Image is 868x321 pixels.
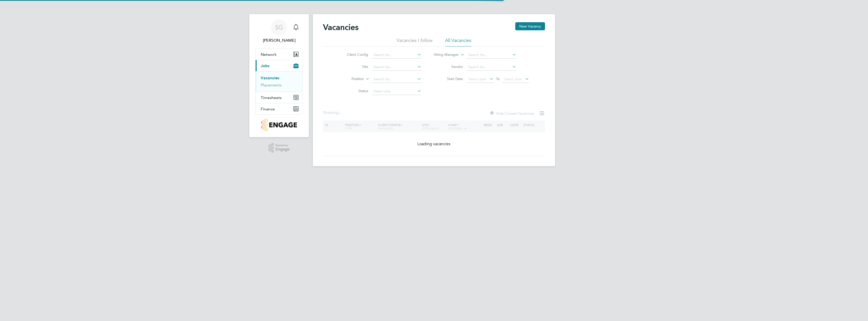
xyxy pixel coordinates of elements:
[276,143,290,147] span: Powered by
[335,77,364,82] label: Position
[268,143,290,153] a: Powered byEngage
[256,103,303,114] button: Finance
[434,77,463,81] label: Start Date
[275,24,283,31] span: SG
[339,110,342,115] span: ...
[468,77,486,81] span: Select date
[445,37,471,46] li: All Vacancies
[323,22,359,32] h2: Vacancies
[467,52,516,59] input: Search for...
[372,52,421,59] input: Search for...
[515,22,545,30] button: New Vacancy
[249,14,309,137] nav: Main navigation
[397,37,432,46] li: Vacancies I follow
[261,95,282,100] span: Timesheets
[276,147,290,152] span: Engage
[372,64,421,71] input: Search for...
[495,76,501,82] span: To
[323,110,343,115] div: Showing
[256,49,303,60] button: Network
[256,71,303,92] div: Jobs
[256,60,303,71] button: Jobs
[255,19,303,43] a: SG[PERSON_NAME]
[467,64,516,71] input: Search for...
[490,111,534,116] label: Hide Closed Vacancies
[434,64,463,69] label: Vendor
[339,52,368,57] label: Client Config
[256,92,303,103] button: Timesheets
[261,63,269,68] span: Jobs
[255,37,303,43] span: Sam Grey
[372,88,421,95] input: Select one
[339,89,368,93] label: Status
[261,83,282,87] a: Placements
[261,119,297,131] img: countryside-properties-logo-retina.png
[430,52,459,57] label: Hiring Manager
[339,64,368,69] label: Site
[504,77,522,81] span: Select date
[255,119,303,131] a: Go to home page
[261,76,279,80] a: Vacancies
[372,76,421,83] input: Search for...
[261,107,275,111] span: Finance
[261,52,277,57] span: Network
